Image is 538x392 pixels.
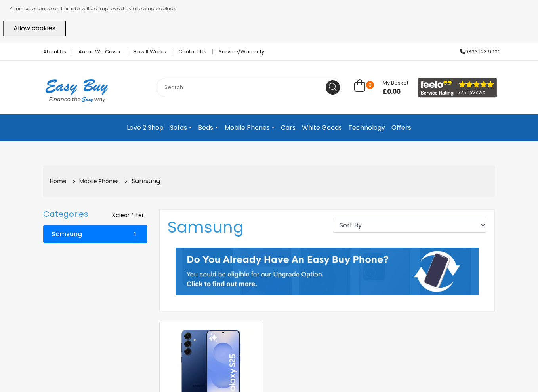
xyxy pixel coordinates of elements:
[354,83,408,93] a: 0 My Basket £0.00
[3,21,66,36] button: Allow cookies
[278,121,299,135] a: Cars
[168,218,321,237] h1: Samsung
[37,68,116,113] img: Easy Buy
[454,49,501,54] a: 0333 123 9000
[383,88,408,96] span: £0.00
[167,121,195,135] a: Sofas
[213,49,264,54] a: Service/Warranty
[221,121,278,135] a: Mobile Phones
[10,3,535,14] p: Your experience on this site will be improved by allowing cookies.
[366,81,374,89] span: 0
[72,49,127,54] a: Areas we cover
[131,231,139,238] span: 1
[156,78,342,97] input: Search
[127,49,172,54] a: How it works
[52,230,82,238] b: Samsung
[43,225,147,243] a: Samsung 1
[388,121,414,135] a: Offers
[122,175,161,187] li: Samsung
[383,79,408,87] span: My Basket
[195,121,221,135] a: Beds
[172,49,213,54] a: Contact Us
[43,209,88,219] p: Categories
[124,121,167,135] a: Love 2 Shop
[79,177,119,185] a: Mobile Phones
[418,78,497,98] img: feefo_logo
[108,209,147,222] a: clear filter
[37,49,72,54] a: About Us
[299,121,345,135] a: White Goods
[345,121,388,135] a: Technology
[50,177,67,185] a: Home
